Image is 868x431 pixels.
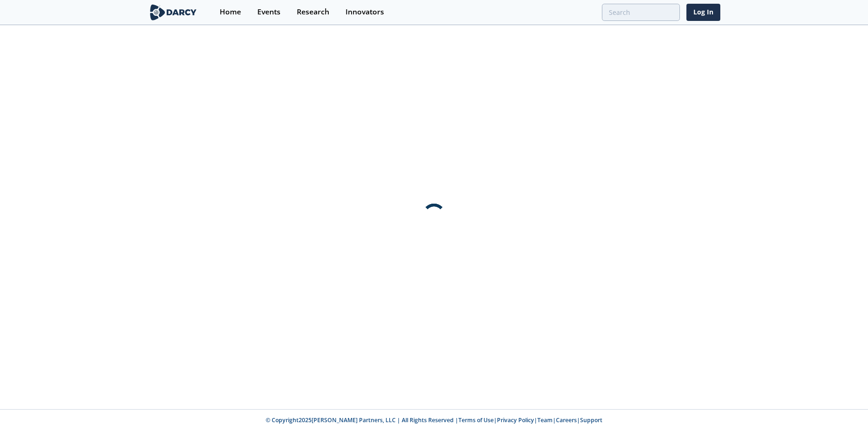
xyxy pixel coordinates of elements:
a: Careers [556,416,577,424]
a: Terms of Use [458,416,494,424]
a: Log In [686,4,720,21]
div: Events [257,8,281,16]
div: Innovators [346,8,384,16]
img: logo-wide.svg [148,4,199,20]
input: Advanced Search [602,4,680,21]
a: Team [537,416,553,424]
p: © Copyright 2025 [PERSON_NAME] Partners, LLC | All Rights Reserved | | | | | [91,416,778,424]
a: Privacy Policy [497,416,534,424]
div: Research [297,8,329,16]
div: Home [220,8,241,16]
a: Support [580,416,602,424]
